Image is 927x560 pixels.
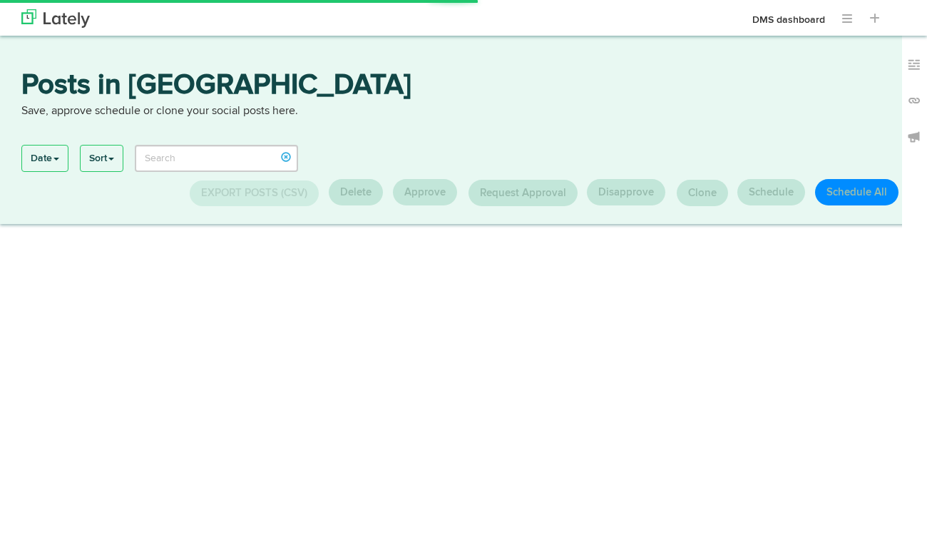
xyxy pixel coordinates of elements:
button: Export Posts (CSV) [190,180,319,206]
a: Sort [81,146,123,171]
button: Clone [677,180,728,206]
img: keywords_off.svg [907,58,921,72]
h3: Posts in [GEOGRAPHIC_DATA] [21,71,906,103]
img: logo_lately_bg_light.svg [21,9,90,28]
button: Approve [393,179,457,205]
button: Delete [329,179,383,205]
span: Clone [688,188,717,198]
img: announcements_off.svg [907,130,921,144]
button: Disapprove [587,179,665,205]
button: Schedule [737,179,805,205]
button: Schedule All [815,179,898,205]
p: Save, approve schedule or clone your social posts here. [21,103,906,120]
img: links_off.svg [907,93,921,108]
a: Date [22,146,68,171]
button: Request Approval [468,180,578,206]
input: Search [135,145,298,172]
span: Request Approval [480,188,566,198]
